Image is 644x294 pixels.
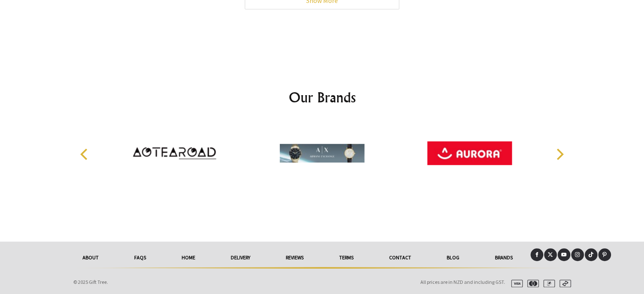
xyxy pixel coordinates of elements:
a: reviews [268,248,321,267]
a: X (Twitter) [544,248,557,261]
a: Tiktok [585,248,597,261]
a: Blog [429,248,477,267]
span: All prices are in NZD and including GST. [420,279,505,285]
img: paypal.svg [540,280,555,287]
a: Terms [321,248,371,267]
a: Instagram [571,248,584,261]
img: afterpay.svg [556,280,571,287]
a: FAQs [116,248,164,267]
img: Aurora World [427,121,512,185]
a: Youtube [558,248,570,261]
button: Previous [76,145,94,164]
a: Pinterest [598,248,611,261]
img: Aotearoad [132,121,217,185]
a: Contact [371,248,429,267]
a: delivery [213,248,268,267]
h2: Our Brands [72,87,573,107]
a: Facebook [531,248,543,261]
span: © 2025 Gift Tree. [73,279,108,285]
img: visa.svg [508,280,523,287]
a: About [65,248,116,267]
img: mastercard.svg [524,280,539,287]
a: Brands [477,248,531,267]
a: HOME [164,248,213,267]
button: Next [550,145,569,164]
img: Armani Exchange [279,121,364,185]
